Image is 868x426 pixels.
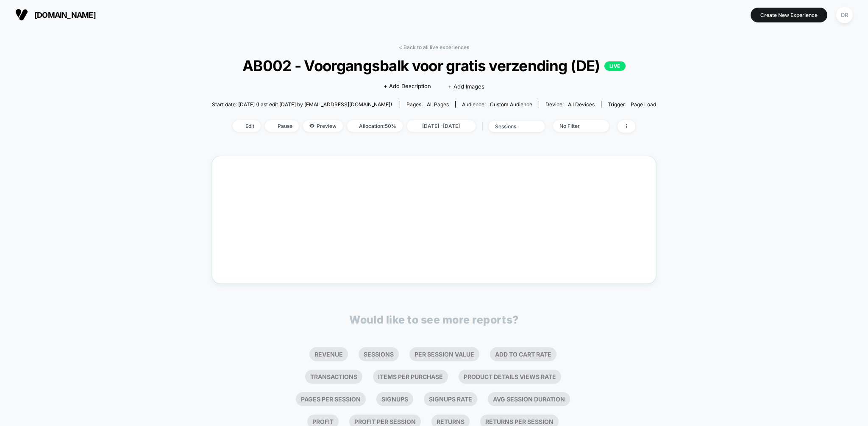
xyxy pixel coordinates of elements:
li: Transactions [305,370,362,384]
div: DR [836,7,853,23]
span: Allocation: 50% [347,120,403,132]
span: [DOMAIN_NAME] [34,11,96,19]
span: | [480,120,489,133]
li: Sessions [359,347,399,361]
div: Audience: [462,101,532,108]
span: Device: [539,101,601,108]
span: Edit [233,120,261,132]
button: [DOMAIN_NAME] [13,8,98,22]
div: Pages: [406,101,449,108]
span: Pause [265,120,299,132]
div: Trigger: [608,101,656,108]
li: Pages Per Session [296,392,366,406]
span: Start date: [DATE] (Last edit [DATE] by [EMAIL_ADDRESS][DOMAIN_NAME]) [212,101,392,108]
li: Add To Cart Rate [490,347,556,361]
li: Revenue [309,347,348,361]
p: LIVE [604,61,626,71]
span: Preview [303,120,343,132]
div: No Filter [559,123,593,129]
span: + Add Description [384,82,431,91]
button: DR [834,6,855,24]
li: Avg Session Duration [488,392,570,406]
img: Visually logo [15,8,28,21]
span: Page Load [631,101,656,108]
span: + Add Images [448,83,484,90]
li: Signups Rate [424,392,477,406]
li: Items Per Purchase [373,370,448,384]
span: all pages [427,101,449,108]
span: Custom Audience [490,101,532,108]
a: < Back to all live experiences [399,44,469,50]
li: Product Details Views Rate [459,370,561,384]
div: sessions [495,123,529,130]
span: [DATE] - [DATE] [407,120,476,132]
span: AB002 - Voorgangsbalk voor gratis verzending (DE) [234,57,634,75]
button: Create New Experience [751,8,827,22]
span: all devices [568,101,595,108]
li: Per Session Value [409,347,479,361]
p: Would like to see more reports? [349,313,519,326]
li: Signups [376,392,413,406]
